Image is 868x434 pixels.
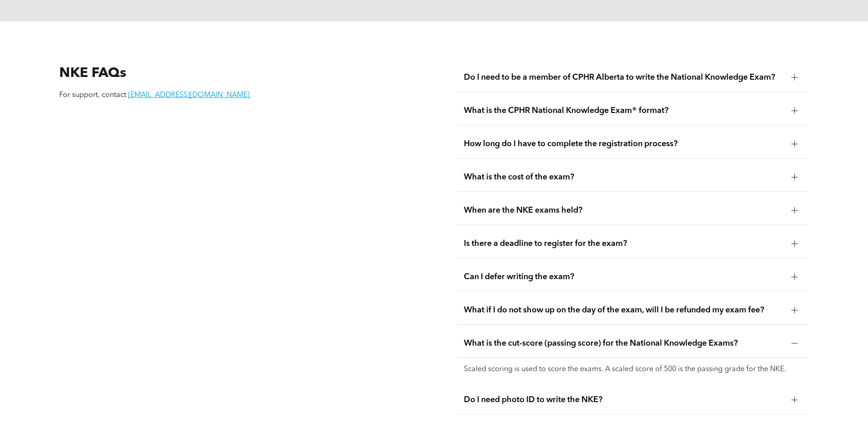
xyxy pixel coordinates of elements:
[464,205,784,215] span: When are the NKE exams held?
[128,92,250,99] a: [EMAIL_ADDRESS][DOMAIN_NAME]
[59,92,126,99] span: For support, contact
[464,239,784,249] span: Is there a deadline to register for the exam?
[464,106,784,116] span: What is the CPHR National Knowledge Exam® format?
[464,272,784,282] span: Can I defer writing the exam?
[464,338,784,348] span: What is the cut-score (passing score) for the National Knowledge Exams?
[464,139,784,149] span: How long do I have to complete the registration process?
[464,365,801,374] p: Scaled scoring is used to score the exams. A scaled score of 500 is the passing grade for the NKE.
[464,72,784,82] span: Do I need to be a member of CPHR Alberta to write the National Knowledge Exam?
[464,395,784,405] span: Do I need photo ID to write the NKE?
[464,172,784,182] span: What is the cost of the exam?
[59,66,126,80] span: NKE FAQs
[464,305,784,315] span: What if I do not show up on the day of the exam, will I be refunded my exam fee?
